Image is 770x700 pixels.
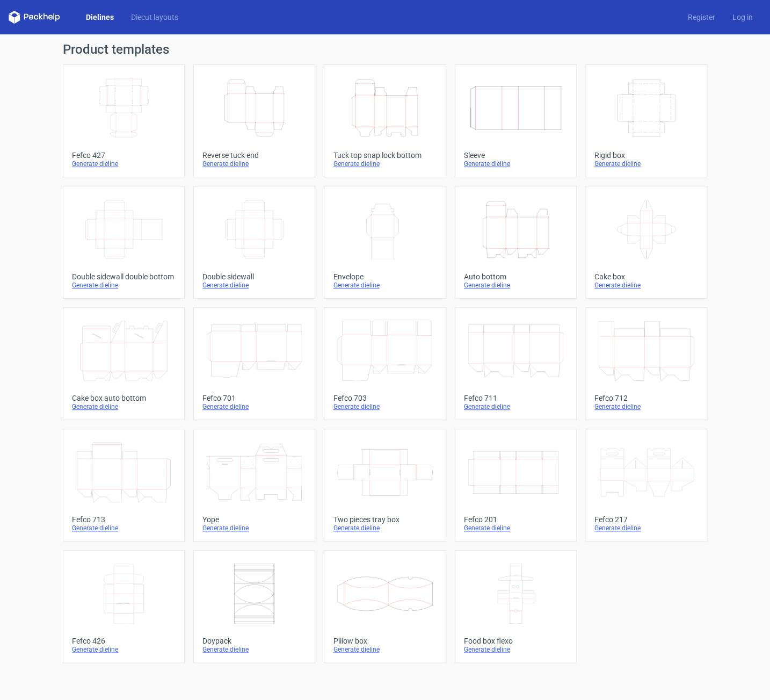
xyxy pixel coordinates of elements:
[594,281,698,290] div: Generate dieline
[464,402,568,411] div: Generate dieline
[202,402,306,411] div: Generate dieline
[193,307,315,420] a: Fefco 701Generate dieline
[202,151,306,160] div: Reverse tuck end
[72,151,176,160] div: Fefco 427
[193,550,315,663] a: DoypackGenerate dieline
[585,186,707,299] a: Cake boxGenerate dieline
[594,394,698,402] div: Fefco 712
[455,186,577,299] a: Auto bottomGenerate dieline
[193,186,315,299] a: Double sidewallGenerate dieline
[455,307,577,420] a: Fefco 711Generate dieline
[594,402,698,411] div: Generate dieline
[63,307,185,420] a: Cake box auto bottomGenerate dieline
[455,429,577,542] a: Fefco 201Generate dieline
[333,645,437,654] div: Generate dieline
[455,550,577,663] a: Food box flexoGenerate dieline
[585,429,707,542] a: Fefco 217Generate dieline
[333,394,437,402] div: Fefco 703
[333,160,437,168] div: Generate dieline
[202,515,306,524] div: Yope
[72,402,176,411] div: Generate dieline
[324,186,446,299] a: EnvelopeGenerate dieline
[63,550,185,663] a: Fefco 426Generate dieline
[464,394,568,402] div: Fefco 711
[63,64,185,177] a: Fefco 427Generate dieline
[202,524,306,532] div: Generate dieline
[464,281,568,290] div: Generate dieline
[72,637,176,645] div: Fefco 426
[72,515,176,524] div: Fefco 713
[63,429,185,542] a: Fefco 713Generate dieline
[202,272,306,281] div: Double sidewall
[464,637,568,645] div: Food box flexo
[72,524,176,532] div: Generate dieline
[324,550,446,663] a: Pillow boxGenerate dieline
[72,281,176,290] div: Generate dieline
[324,307,446,420] a: Fefco 703Generate dieline
[63,43,707,56] h1: Product templates
[72,394,176,402] div: Cake box auto bottom
[202,281,306,290] div: Generate dieline
[77,12,122,23] a: Dielines
[594,272,698,281] div: Cake box
[72,272,176,281] div: Double sidewall double bottom
[594,515,698,524] div: Fefco 217
[464,160,568,168] div: Generate dieline
[724,12,761,23] a: Log in
[63,186,185,299] a: Double sidewall double bottomGenerate dieline
[72,645,176,654] div: Generate dieline
[324,64,446,177] a: Tuck top snap lock bottomGenerate dieline
[464,645,568,654] div: Generate dieline
[464,272,568,281] div: Auto bottom
[72,160,176,168] div: Generate dieline
[594,524,698,532] div: Generate dieline
[333,272,437,281] div: Envelope
[202,160,306,168] div: Generate dieline
[464,151,568,160] div: Sleeve
[333,151,437,160] div: Tuck top snap lock bottom
[193,429,315,542] a: YopeGenerate dieline
[333,515,437,524] div: Two pieces tray box
[585,64,707,177] a: Rigid boxGenerate dieline
[333,281,437,290] div: Generate dieline
[333,637,437,645] div: Pillow box
[202,637,306,645] div: Doypack
[202,645,306,654] div: Generate dieline
[193,64,315,177] a: Reverse tuck endGenerate dieline
[202,394,306,402] div: Fefco 701
[594,160,698,168] div: Generate dieline
[324,429,446,542] a: Two pieces tray boxGenerate dieline
[679,12,724,23] a: Register
[122,12,187,23] a: Diecut layouts
[333,524,437,532] div: Generate dieline
[455,64,577,177] a: SleeveGenerate dieline
[333,402,437,411] div: Generate dieline
[464,524,568,532] div: Generate dieline
[594,151,698,160] div: Rigid box
[585,307,707,420] a: Fefco 712Generate dieline
[464,515,568,524] div: Fefco 201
